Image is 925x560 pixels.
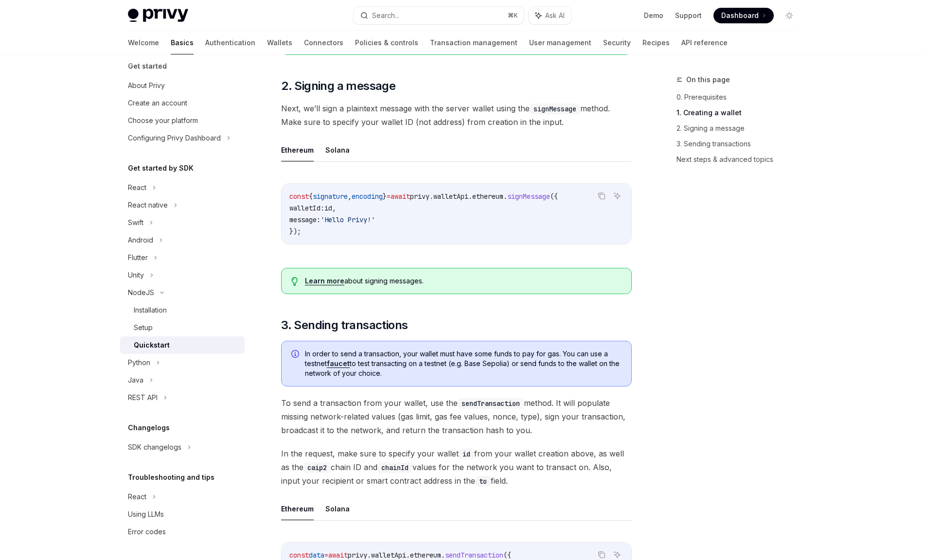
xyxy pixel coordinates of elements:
button: Search...⌘K [354,7,524,24]
a: Basics [171,31,194,54]
span: ({ [503,551,511,560]
h5: Get started by SDK [128,162,194,174]
a: Authentication [205,31,255,54]
a: 3. Sending transactions [676,136,805,152]
span: ({ [550,192,558,201]
a: Installation [120,301,245,319]
div: React native [128,199,168,211]
span: data [309,551,324,560]
code: signMessage [530,104,580,114]
div: REST API [128,392,158,403]
code: sendTransaction [458,398,524,409]
span: await [391,192,410,201]
a: Error codes [120,523,245,541]
span: }); [289,227,301,236]
span: In order to send a transaction, your wallet must have some funds to pay for gas. You can use a te... [305,349,622,378]
a: Next steps & advanced topics [676,152,805,167]
div: Search... [372,10,399,21]
div: Swift [128,217,143,228]
span: { [309,192,313,201]
span: . [406,551,410,560]
span: . [468,192,472,201]
a: Choose your platform [120,112,245,129]
a: Support [675,11,702,20]
a: Setup [120,319,245,336]
div: Configuring Privy Dashboard [128,132,221,144]
div: Create an account [128,97,187,109]
span: 3. Sending transactions [281,317,408,333]
span: On this page [686,74,730,86]
span: walletId: [289,204,324,212]
div: Using LLMs [128,508,164,520]
a: 2. Signing a message [676,121,805,136]
button: Toggle dark mode [782,8,797,23]
a: 1. Creating a wallet [676,105,805,121]
span: , [348,192,352,201]
div: About Privy [128,80,165,91]
span: walletApi [433,192,468,201]
a: API reference [681,31,728,54]
div: Installation [134,304,167,316]
div: SDK changelogs [128,441,181,453]
code: chainId [377,462,412,473]
span: const [289,192,309,201]
span: . [503,192,507,201]
a: Recipes [642,31,670,54]
button: Ethereum [281,139,314,161]
span: const [289,551,309,560]
code: to [475,476,491,487]
div: React [128,491,146,503]
span: ⌘ K [508,12,518,19]
div: Error codes [128,526,166,538]
span: ethereum [472,192,503,201]
span: , [332,204,336,212]
div: Flutter [128,252,148,263]
span: privy [410,192,429,201]
a: Connectors [304,31,343,54]
img: light logo [128,9,188,22]
span: sendTransaction [445,551,503,560]
button: Copy the contents from the code block [595,190,608,202]
a: Using LLMs [120,506,245,523]
svg: Tip [291,277,298,286]
span: . [441,551,445,560]
div: React [128,182,146,193]
div: about signing messages. [305,276,622,286]
button: Ethereum [281,497,314,520]
span: Dashboard [721,11,759,20]
a: Learn more [305,277,344,285]
button: Ask AI [611,190,623,202]
a: Demo [644,11,663,20]
a: Create an account [120,94,245,112]
span: 2. Signing a message [281,78,395,94]
a: 0. Prerequisites [676,89,805,105]
span: Ask AI [545,11,565,20]
div: Choose your platform [128,115,198,126]
a: Quickstart [120,336,245,354]
a: Dashboard [713,8,774,23]
span: signMessage [507,192,550,201]
a: User management [529,31,591,54]
span: . [429,192,433,201]
div: NodeJS [128,287,154,298]
span: await [328,551,348,560]
span: Next, we’ll sign a plaintext message with the server wallet using the method. Make sure to specif... [281,102,632,129]
span: signature [313,192,348,201]
span: walletApi [371,551,406,560]
span: = [324,551,328,560]
span: encoding [352,192,383,201]
div: Setup [134,322,153,333]
h5: Troubleshooting and tips [128,472,214,483]
span: = [387,192,391,201]
a: Policies & controls [355,31,418,54]
a: Welcome [128,31,159,54]
a: About Privy [120,77,245,94]
code: caip2 [303,462,331,473]
div: Unity [128,269,144,281]
span: message: [289,215,320,224]
code: id [459,449,474,459]
span: . [367,551,371,560]
svg: Info [291,350,301,360]
div: Quickstart [134,339,170,351]
button: Ask AI [529,7,571,24]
